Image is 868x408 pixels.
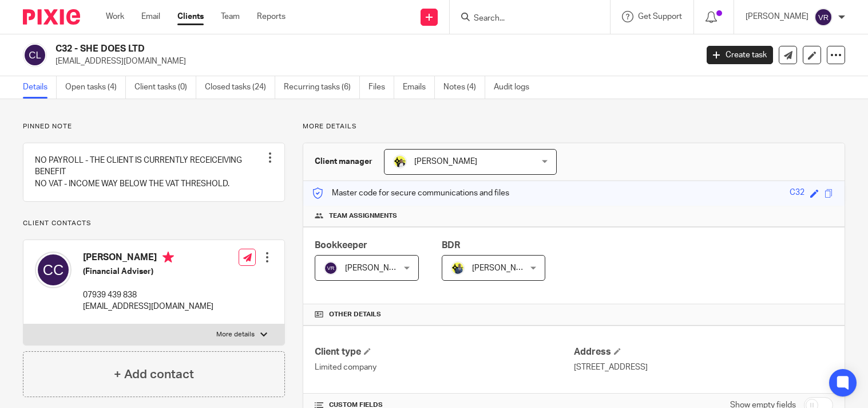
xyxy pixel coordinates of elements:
[315,346,574,358] h4: Client type
[83,289,213,301] p: 07939 439 838
[216,330,255,339] p: More details
[814,8,833,26] img: svg%3E
[162,252,174,263] i: Primary
[56,43,562,55] h2: C32 - SHE DOES LTD
[83,252,213,266] h4: [PERSON_NAME]
[23,219,285,228] p: Client contacts
[141,11,160,22] a: Email
[65,76,126,99] a: Open tasks (4)
[177,11,204,22] a: Clients
[638,13,682,21] span: Get Support
[35,252,72,288] img: svg%3E
[368,76,394,99] a: Files
[574,346,833,358] h4: Address
[329,310,381,319] span: Other details
[83,266,213,277] h5: (Financial Adviser)
[23,9,80,25] img: Pixie
[574,362,833,373] p: [STREET_ADDRESS]
[443,76,485,99] a: Notes (4)
[472,264,535,272] span: [PERSON_NAME]
[329,211,397,221] span: Team assignments
[707,46,773,64] a: Create task
[324,261,338,275] img: svg%3E
[393,155,407,168] img: Carine-Starbridge.jpg
[23,122,285,131] p: Pinned note
[451,261,465,275] img: Dennis-Starbridge.jpg
[23,76,57,99] a: Details
[790,187,804,200] div: C32
[414,158,477,166] span: [PERSON_NAME]
[284,76,360,99] a: Recurring tasks (6)
[134,76,196,99] a: Client tasks (0)
[23,43,47,67] img: svg%3E
[205,76,275,99] a: Closed tasks (24)
[315,241,367,250] span: Bookkeeper
[312,187,509,199] p: Master code for secure communications and files
[257,11,286,22] a: Reports
[56,56,689,67] p: [EMAIL_ADDRESS][DOMAIN_NAME]
[114,366,194,383] h4: + Add contact
[221,11,240,22] a: Team
[315,362,574,373] p: Limited company
[106,11,124,22] a: Work
[442,241,460,250] span: BDR
[303,122,845,131] p: More details
[494,76,538,99] a: Audit logs
[83,301,213,312] p: [EMAIL_ADDRESS][DOMAIN_NAME]
[345,264,408,272] span: [PERSON_NAME]
[315,156,372,167] h3: Client manager
[746,11,808,22] p: [PERSON_NAME]
[403,76,435,99] a: Emails
[473,14,576,24] input: Search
